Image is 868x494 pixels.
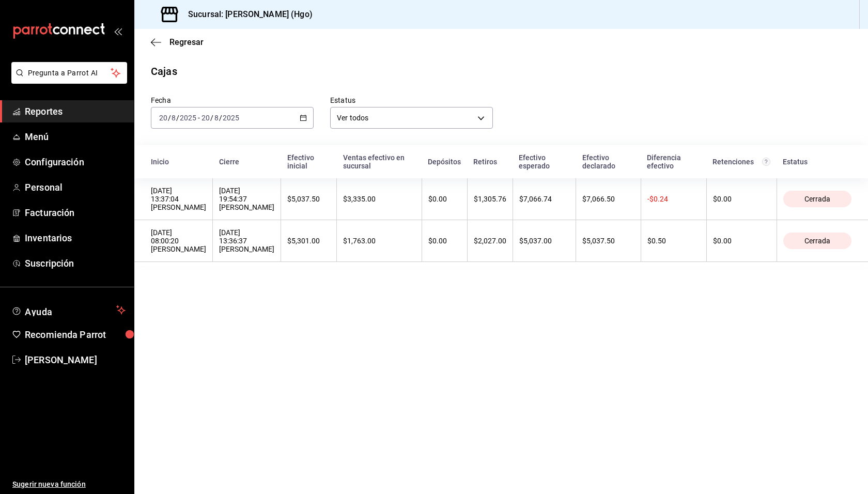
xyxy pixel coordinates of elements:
span: Menú [25,130,126,144]
div: $0.00 [428,195,461,203]
div: $2,027.00 [474,237,506,245]
div: Efectivo inicial [287,153,331,170]
div: Cajas [151,64,177,79]
input: -- [171,114,176,122]
div: $0.50 [647,237,700,245]
input: ---- [179,114,197,122]
span: Regresar [169,37,204,47]
div: Efectivo declarado [582,153,634,170]
h3: Sucursal: [PERSON_NAME] (Hgo) [180,8,313,21]
span: Ayuda [25,304,112,316]
div: Estatus [783,158,851,166]
span: / [168,114,171,122]
div: Ventas efectivo en sucursal [343,153,415,170]
span: Facturación [25,206,126,220]
span: Cerrada [800,195,834,203]
div: $1,763.00 [343,237,415,245]
svg: Total de retenciones de propinas registradas [762,158,770,166]
button: open_drawer_menu [114,27,122,35]
button: Regresar [151,37,204,47]
span: Personal [25,180,126,194]
a: Pregunta a Parrot AI [7,75,127,86]
div: $5,037.50 [287,195,330,203]
div: Inicio [151,158,207,166]
input: -- [214,114,219,122]
div: $5,301.00 [287,237,330,245]
span: Pregunta a Parrot AI [28,68,111,79]
div: Ver todos [330,107,493,129]
div: $0.00 [713,237,770,245]
div: Diferencia efectivo [647,153,700,170]
div: Retiros [473,158,506,166]
input: -- [201,114,210,122]
span: Sugerir nueva función [12,479,126,490]
div: [DATE] 19:54:37 [PERSON_NAME] [219,187,274,211]
div: $7,066.50 [582,195,634,203]
div: Depósitos [428,158,461,166]
span: Recomienda Parrot [25,328,126,342]
span: Suscripción [25,256,126,270]
label: Fecha [151,97,314,104]
span: / [219,114,222,122]
input: -- [159,114,168,122]
span: / [176,114,179,122]
span: / [210,114,213,122]
div: Efectivo esperado [519,153,570,170]
div: [DATE] 13:37:04 [PERSON_NAME] [151,187,206,211]
span: - [198,114,200,122]
div: [DATE] 13:36:37 [PERSON_NAME] [219,228,274,253]
div: $5,037.50 [582,237,634,245]
span: Inventarios [25,231,126,245]
input: ---- [222,114,240,122]
span: Configuración [25,155,126,169]
div: $1,305.76 [474,195,506,203]
span: Reportes [25,104,126,118]
div: -$0.24 [647,195,700,203]
label: Estatus [330,97,493,104]
span: Cerrada [800,237,834,245]
button: Pregunta a Parrot AI [11,62,127,84]
div: Cierre [219,158,275,166]
div: [DATE] 08:00:20 [PERSON_NAME] [151,228,206,253]
div: $7,066.74 [519,195,570,203]
div: $3,335.00 [343,195,415,203]
div: $0.00 [713,195,770,203]
div: $0.00 [428,237,461,245]
div: $5,037.00 [519,237,570,245]
span: [PERSON_NAME] [25,353,126,367]
div: Retenciones [712,158,770,166]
